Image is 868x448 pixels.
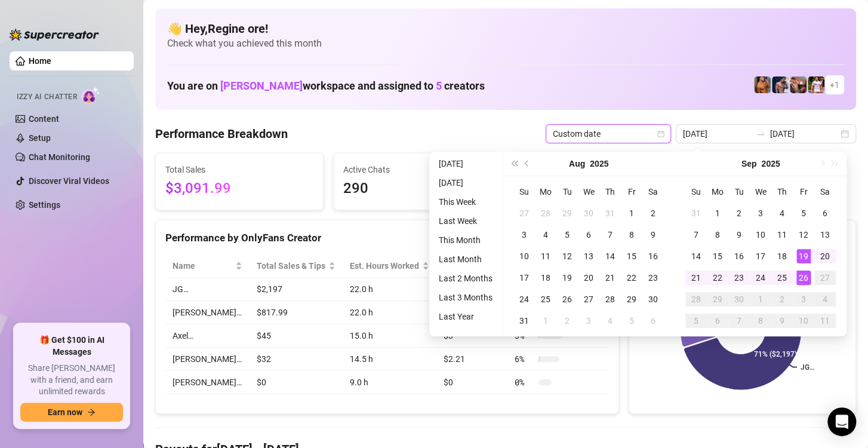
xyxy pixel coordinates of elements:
span: Total Sales [165,163,313,176]
td: 2025-10-03 [793,289,814,310]
div: 2 [732,206,746,220]
li: Last 3 Months [434,290,497,305]
td: 2025-09-08 [707,224,728,246]
span: swap-right [756,129,765,139]
div: 3 [581,314,596,328]
span: Active Chats [343,163,491,176]
button: Choose a year [590,152,608,176]
span: Name [173,259,233,272]
div: 15 [710,249,725,263]
div: 4 [775,206,789,220]
div: 4 [538,228,553,242]
td: 2025-09-16 [728,246,750,267]
td: 2025-08-30 [642,289,664,310]
td: $3 [436,324,507,348]
button: Previous month (PageUp) [521,152,534,176]
div: 31 [689,206,703,220]
span: arrow-right [87,408,96,416]
div: 1 [538,314,553,328]
span: 6 % [515,352,534,366]
td: 2025-08-19 [556,267,578,289]
td: 2025-08-28 [599,289,621,310]
li: [DATE] [434,157,497,171]
td: 2025-09-03 [750,202,771,224]
div: 2 [560,314,574,328]
li: Last 2 Months [434,271,497,286]
td: 2025-08-31 [513,310,535,332]
td: 2025-10-07 [728,310,750,332]
a: Settings [29,200,60,210]
span: + 1 [830,78,839,91]
td: 2025-08-25 [535,289,556,310]
div: 22 [624,271,639,285]
td: 2025-10-02 [771,289,793,310]
td: [PERSON_NAME]… [165,348,250,371]
td: 2025-08-01 [621,202,642,224]
div: 12 [560,249,574,263]
th: Su [685,181,707,202]
td: 2025-08-11 [535,246,556,267]
div: 5 [624,314,639,328]
text: JG… [801,363,814,372]
div: Performance by OnlyFans Creator [165,230,609,246]
span: $3,091.99 [165,177,313,200]
div: 13 [581,249,596,263]
th: Fr [621,181,642,202]
td: 2025-09-04 [599,310,621,332]
div: 1 [753,292,768,306]
input: Start date [683,127,751,140]
td: $32 [250,348,343,371]
div: 16 [646,249,660,263]
li: Last Year [434,309,497,324]
td: 2025-08-14 [599,246,621,267]
th: We [750,181,771,202]
div: 8 [624,228,639,242]
td: 2025-09-11 [771,224,793,246]
div: 29 [710,292,725,306]
td: 2025-09-25 [771,267,793,289]
a: Home [29,56,51,66]
img: Hector [808,76,824,93]
td: 2025-09-20 [814,246,836,267]
th: Mo [707,181,728,202]
td: 2025-10-05 [685,310,707,332]
div: 27 [818,271,832,285]
div: 10 [796,314,811,328]
li: This Week [434,195,497,209]
div: Open Intercom Messenger [827,407,856,436]
td: 2025-08-07 [599,224,621,246]
td: 2025-08-04 [535,224,556,246]
td: 2025-08-16 [642,246,664,267]
td: JG… [165,278,250,301]
div: 31 [517,314,531,328]
div: 3 [517,228,531,242]
td: 2025-08-09 [642,224,664,246]
td: 9.0 h [343,371,436,394]
td: 2025-08-15 [621,246,642,267]
td: 2025-09-27 [814,267,836,289]
div: 7 [689,228,703,242]
td: 2025-08-26 [556,289,578,310]
div: 11 [818,314,832,328]
div: 19 [796,249,811,263]
div: 4 [818,292,832,306]
div: 29 [560,206,574,220]
td: 2025-09-18 [771,246,793,267]
button: Choose a month [741,152,757,176]
div: 9 [775,314,789,328]
td: Axel… [165,324,250,348]
td: 2025-07-29 [556,202,578,224]
div: 17 [517,271,531,285]
div: 18 [538,271,553,285]
li: Last Month [434,252,497,266]
span: Custom date [553,125,664,143]
td: 2025-08-03 [513,224,535,246]
div: 19 [560,271,574,285]
div: 26 [796,271,811,285]
div: 14 [603,249,617,263]
span: 🎁 Get $100 in AI Messages [20,335,123,358]
h4: 👋 Hey, Regine ore ! [167,20,844,37]
td: 2025-09-22 [707,267,728,289]
td: $0 [250,371,343,394]
td: 2025-09-01 [707,202,728,224]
